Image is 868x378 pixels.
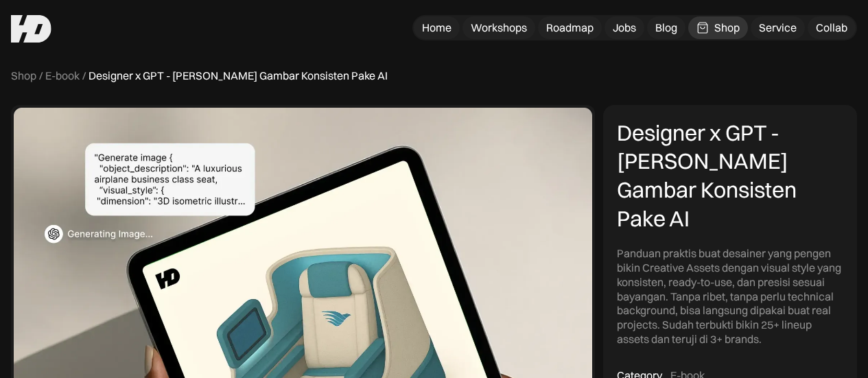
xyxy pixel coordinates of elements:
[751,16,805,39] a: Service
[422,21,451,35] div: Home
[688,16,748,39] a: Shop
[613,21,636,35] div: Jobs
[462,16,535,39] a: Workshops
[617,119,843,233] div: Designer x GPT - [PERSON_NAME] Gambar Konsisten Pake AI
[546,21,594,35] div: Roadmap
[647,16,685,39] a: Blog
[714,21,740,35] div: Shop
[11,69,36,83] a: Shop
[808,16,856,39] a: Collab
[471,21,527,35] div: Workshops
[45,69,80,83] a: E-book
[82,69,86,83] div: /
[538,16,602,39] a: Roadmap
[655,21,677,35] div: Blog
[617,246,843,346] div: Panduan praktis buat desainer yang pengen bikin Creative Assets dengan visual style yang konsiste...
[89,69,388,83] div: Designer x GPT - [PERSON_NAME] Gambar Konsisten Pake AI
[414,16,460,39] a: Home
[759,21,797,35] div: Service
[39,69,43,83] div: /
[816,21,847,35] div: Collab
[605,16,644,39] a: Jobs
